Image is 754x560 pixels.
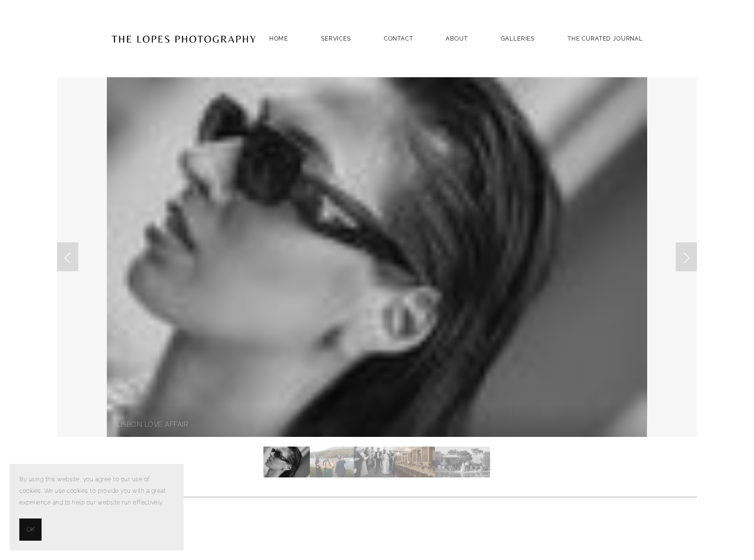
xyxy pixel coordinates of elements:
a: GALLERIES [501,32,535,45]
a: ABOUT [446,32,467,45]
img: Slide 1 [263,447,310,477]
p: By using this website, you agree to our use of cookies. We use cookies to provide you with a grea... [19,474,174,509]
img: Slide 5 [435,447,490,477]
section: Cookie banner [10,464,184,550]
p: LISBON LOVE AFFAIR [116,420,637,430]
a: SERVICES [321,35,351,42]
img: Slide 4 [395,447,435,477]
img: Slide 2 [310,447,354,477]
img: LISBON LOVE AFFAIR [107,77,647,437]
a: Previous Slide [57,242,78,271]
a: Contact [384,32,413,45]
img: Slide 3 [354,447,395,477]
a: Next Slide [676,242,697,271]
img: Portugal Wedding Photographer | The Lopes Photography [111,15,256,62]
a: THE CURATED JOURNAL [567,32,643,45]
button: OK [19,518,42,541]
span: OK [27,524,34,535]
a: Home [269,32,288,45]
